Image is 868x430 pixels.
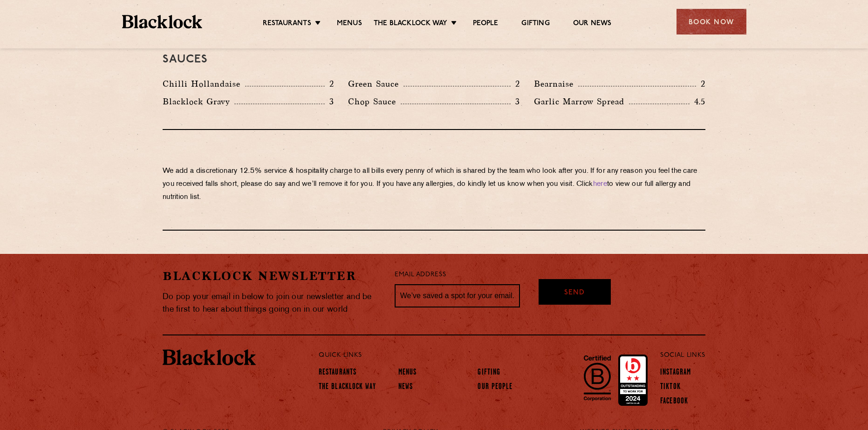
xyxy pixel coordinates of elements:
[348,95,401,108] p: Chop Sauce
[122,15,203,28] img: BL_Textured_Logo-footer-cropped.svg
[677,9,746,34] div: Book Now
[374,19,447,29] a: The Blacklock Way
[521,19,549,29] a: Gifting
[319,382,376,393] a: The Blacklock Way
[319,349,629,362] p: Quick Links
[478,368,500,378] a: Gifting
[573,19,612,29] a: Our News
[163,77,245,90] p: Chilli Hollandaise
[395,270,446,280] label: Email Address
[163,349,256,365] img: BL_Textured_Logo-footer-cropped.svg
[337,19,362,29] a: Menus
[534,77,578,90] p: Bearnaise
[690,96,705,108] p: 4.5
[163,268,381,284] h2: Blacklock Newsletter
[263,19,311,29] a: Restaurants
[478,382,513,393] a: Our People
[398,382,413,393] a: News
[325,96,334,108] p: 3
[473,19,498,29] a: People
[398,368,417,378] a: Menus
[163,165,705,204] p: We add a discretionary 12.5% service & hospitality charge to all bills every penny of which is sh...
[319,368,356,378] a: Restaurants
[325,78,334,90] p: 2
[511,78,520,90] p: 2
[564,288,585,299] span: Send
[696,78,705,90] p: 2
[660,349,705,362] p: Social Links
[163,291,381,316] p: Do pop your email in below to join our newsletter and be the first to hear about things going on ...
[660,368,691,378] a: Instagram
[618,355,648,406] img: Accred_2023_2star.png
[593,181,607,188] a: here
[660,397,688,407] a: Facebook
[163,95,234,108] p: Blacklock Gravy
[163,54,705,66] h3: Sauces
[660,382,681,393] a: TikTok
[578,350,616,406] img: B-Corp-Logo-Black-RGB.svg
[511,96,520,108] p: 3
[348,77,403,90] p: Green Sauce
[395,284,520,307] input: We’ve saved a spot for your email...
[534,95,629,108] p: Garlic Marrow Spread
